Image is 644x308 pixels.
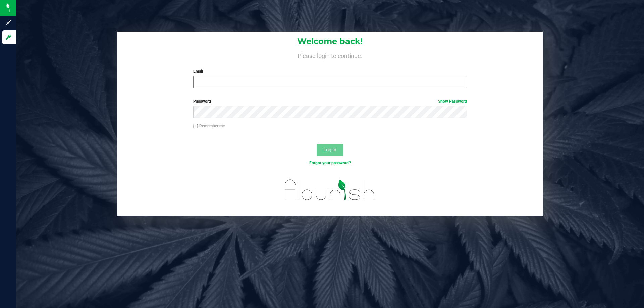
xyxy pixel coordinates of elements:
[438,99,467,104] a: Show Password
[323,147,336,152] span: Log In
[117,37,543,46] h1: Welcome back!
[193,123,225,129] label: Remember me
[277,173,383,207] img: flourish_logo.svg
[193,124,198,129] input: Remember me
[117,51,543,59] h4: Please login to continue.
[5,19,12,26] inline-svg: Sign up
[5,34,12,41] inline-svg: Log in
[193,68,467,74] label: Email
[317,144,343,156] button: Log In
[309,161,351,165] a: Forgot your password?
[193,99,211,104] span: Password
